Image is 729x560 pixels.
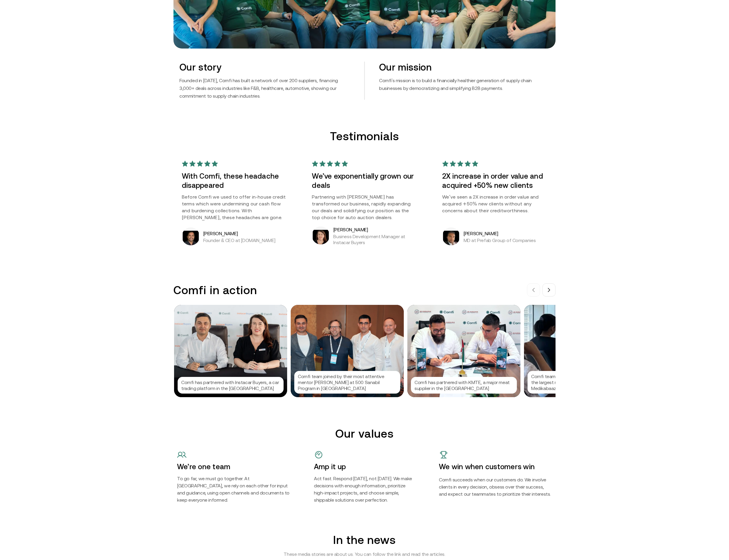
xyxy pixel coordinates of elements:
h3: Comfi in action [173,283,257,297]
h4: Amp it up [314,462,415,471]
p: We’ve seen a 2X increase in order value and acquired +50% new clients without any concerns about ... [442,194,547,214]
p: Comfi team introducing the platform to one of the largest medical supplies company Medikabaazar [531,373,630,391]
h5: [PERSON_NAME] [203,230,275,237]
h3: 2X increase in order value and acquired +50% new clients [442,171,547,190]
p: MD at Prefab Group of Companies [464,237,536,243]
h2: Our story [179,62,350,73]
p: Comfi has partnered with Instacar Buyers, a car trading platform in the [GEOGRAPHIC_DATA] [181,379,280,391]
p: Comfi has partnered with KMTE, a major meat supplier in the [GEOGRAPHIC_DATA] [414,379,513,391]
h4: We win when customers win [439,462,552,471]
p: Founder & CEO at [DOMAIN_NAME] [203,237,275,243]
h4: We’re one team [177,462,290,471]
img: Arif Shahzad Butt [443,231,459,245]
img: Bibin Varghese [183,231,199,245]
h2: Our mission [379,62,550,73]
h5: Act fast. Respond [DATE], not [DATE]. We make decisions with enough information, prioritize high-... [314,475,415,503]
img: Kara Pearse [313,230,329,244]
h2: Our values [177,427,552,440]
p: Business Development Manager at Instacar Buyers [333,233,417,245]
h3: With Comfi, these headache disappeared [182,171,287,190]
p: Partnering with [PERSON_NAME] has transformed our business, rapidly expanding our deals and solid... [312,194,417,221]
p: Before Comfi we used to offer in-house credit terms which were undermining our cash flow and burd... [182,194,287,221]
h3: We’ve exponentially grown our deals [312,171,417,190]
h5: Comfi succeeds when our customers do. We involve clients in every decision, obsess over their suc... [439,476,552,497]
h5: To go far, we must go together. At [GEOGRAPHIC_DATA], we rely on each other for input and guidanc... [177,475,290,503]
h5: [PERSON_NAME] [333,226,417,233]
p: Founded in [DATE], Comfi has built a network of over 200 suppliers, financing 3,000+ deals across... [179,77,350,100]
p: Comfi's mission is to build a financially healthier generation of supply chain businesses by demo... [379,77,550,92]
h5: [PERSON_NAME] [464,230,536,237]
h2: Testimonials [330,130,399,143]
p: Comfi team joined by their most attentive mentor [PERSON_NAME] at 500 Sanabil Program in [GEOGRAP... [298,373,397,391]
